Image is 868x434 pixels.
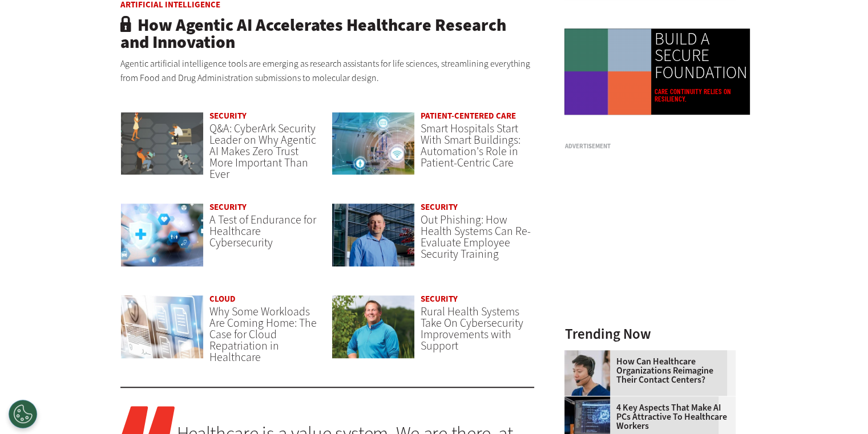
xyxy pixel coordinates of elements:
[209,121,316,182] a: Q&A: CyberArk Security Leader on Why Agentic AI Makes Zero Trust More Important Than Ever
[421,110,516,121] a: Patient-Centered Care
[332,112,415,186] a: Smart hospital
[564,350,616,359] a: Healthcare contact center
[332,112,415,176] img: Smart hospital
[332,295,415,359] img: Jim Roeder
[654,88,747,103] a: Care continuity relies on resiliency.
[421,212,531,262] a: Out Phishing: How Health Systems Can Re-Evaluate Employee Security Training
[9,400,37,428] div: Cookies Settings
[120,56,535,86] p: Agentic artificial intelligence tools are emerging as research assistants for life sciences, stre...
[421,201,458,213] a: Security
[332,295,415,370] a: Jim Roeder
[120,295,204,370] a: Electronic health records
[332,203,415,278] a: Scott Currie
[654,31,747,81] a: BUILD A SECURE FOUNDATION
[564,357,729,384] a: How Can Healthcare Organizations Reimagine Their Contact Centers?
[564,154,736,297] iframe: advertisement
[209,201,247,213] a: Security
[120,203,204,267] img: Healthcare cybersecurity
[209,212,316,250] a: A Test of Endurance for Healthcare Cybersecurity
[120,203,204,278] a: Healthcare cybersecurity
[564,29,651,115] img: Colorful animated shapes
[564,350,610,396] img: Healthcare contact center
[564,403,729,431] a: 4 Key Aspects That Make AI PCs Attractive to Healthcare Workers
[209,110,247,121] a: Security
[120,14,506,54] a: How Agentic AI Accelerates Healthcare Research and Innovation
[120,295,204,359] img: Electronic health records
[120,112,204,176] img: Group of humans and robots accessing a network
[120,112,204,186] a: Group of humans and robots accessing a network
[421,121,520,171] a: Smart Hospitals Start With Smart Buildings: Automation's Role in Patient-Centric Care
[332,203,415,267] img: Scott Currie
[9,400,37,428] button: Open Preferences
[421,304,523,354] a: Rural Health Systems Take On Cybersecurity Improvements with Support
[421,293,458,305] a: Security
[564,396,616,405] a: Desktop monitor with brain AI concept
[209,304,317,365] a: Why Some Workloads Are Coming Home: The Case for Cloud Repatriation in Healthcare
[564,327,736,341] h3: Trending Now
[209,293,236,305] a: Cloud
[564,143,736,149] h3: Advertisement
